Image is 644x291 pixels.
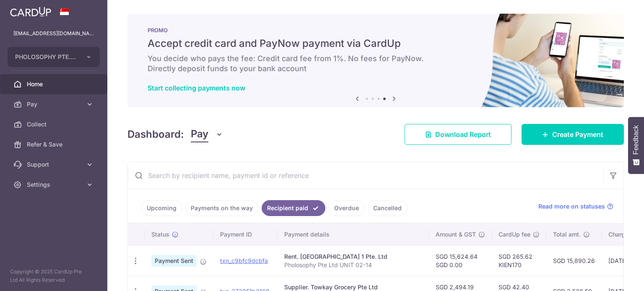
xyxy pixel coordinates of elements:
a: Upcoming [141,200,182,216]
h4: Dashboard: [127,127,184,142]
span: Pay [27,100,82,108]
span: Pay [191,126,208,142]
img: CardUp [10,7,51,17]
td: SGD 265.62 KIEN170 [492,245,546,276]
span: Amount & GST [436,230,476,239]
span: Read more on statuses [538,202,605,211]
th: Payment ID [213,224,278,245]
span: Refer & Save [27,140,82,149]
a: Create Payment [522,124,624,145]
a: Cancelled [368,200,407,216]
a: Start collecting payments now [148,84,245,92]
span: Download Report [435,129,491,139]
th: Payment details [278,224,429,245]
a: Payments on the way [185,200,258,216]
td: SGD 15,890.26 [546,245,602,276]
span: Feedback [632,125,640,155]
a: txn_c9bfc9dcbfa [220,257,268,264]
button: Pay [191,126,223,142]
span: Charge date [608,230,643,239]
h5: Accept credit card and PayNow payment via CardUp [148,37,604,50]
span: Support [27,160,82,169]
a: Read more on statuses [538,202,613,211]
div: Rent. [GEOGRAPHIC_DATA] 1 Pte. Ltd [284,252,422,261]
span: Collect [27,120,82,129]
button: PHOLOSOPHY PTE. LTD. [8,47,100,67]
span: Create Payment [552,129,603,139]
p: [EMAIL_ADDRESS][DOMAIN_NAME] [13,29,94,38]
p: PROMO [148,27,604,33]
span: PHOLOSOPHY PTE. LTD. [15,53,77,61]
h6: You decide who pays the fee: Credit card fee from 1%. No fees for PayNow. Directly deposit funds ... [148,54,604,74]
span: CardUp fee [499,230,530,239]
td: SGD 15,624.64 SGD 0.00 [429,245,492,276]
iframe: Opens a widget where you can find more information [590,266,636,287]
span: Settings [27,180,82,189]
button: Feedback - Show survey [628,117,644,174]
img: paynow Banner [127,13,624,107]
input: Search by recipient name, payment id or reference [128,162,603,189]
span: Total amt. [553,230,581,239]
span: Status [151,230,169,239]
a: Download Report [405,124,512,145]
span: Home [27,80,82,88]
p: Pholosophy Pte Ltd UNIT 02-14 [284,261,422,269]
a: Recipient paid [262,200,325,216]
a: Overdue [329,200,364,216]
span: Payment Sent [151,255,197,267]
